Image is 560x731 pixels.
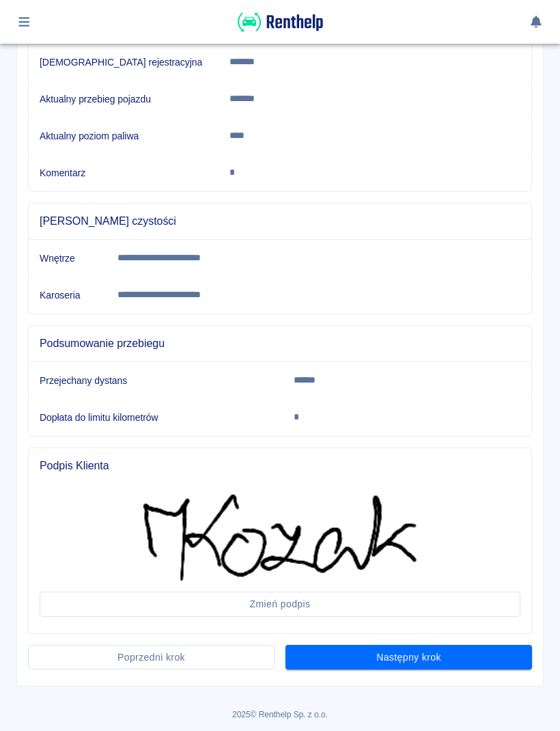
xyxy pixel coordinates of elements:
span: Podsumowanie przebiegu [40,337,520,350]
span: Podpis Klienta [40,459,520,473]
h6: Wnętrze [40,251,96,265]
img: Podpis [143,495,417,581]
img: Renthelp logo [238,11,323,33]
h6: Karoseria [40,288,96,302]
h6: Aktualny poziom paliwa [40,129,208,143]
button: Zmień podpis [40,592,520,617]
h6: Aktualny przebieg pojazdu [40,92,208,106]
button: Poprzedni krok [28,645,275,670]
span: [PERSON_NAME] czystości [40,215,520,228]
h6: [DEMOGRAPHIC_DATA] rejestracyjna [40,55,208,69]
h6: Dopłata do limitu kilometrów [40,411,272,424]
h6: Komentarz [40,166,208,180]
h6: Przejechany dystans [40,374,272,387]
button: Następny krok [285,645,532,670]
a: Renthelp logo [238,25,323,36]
